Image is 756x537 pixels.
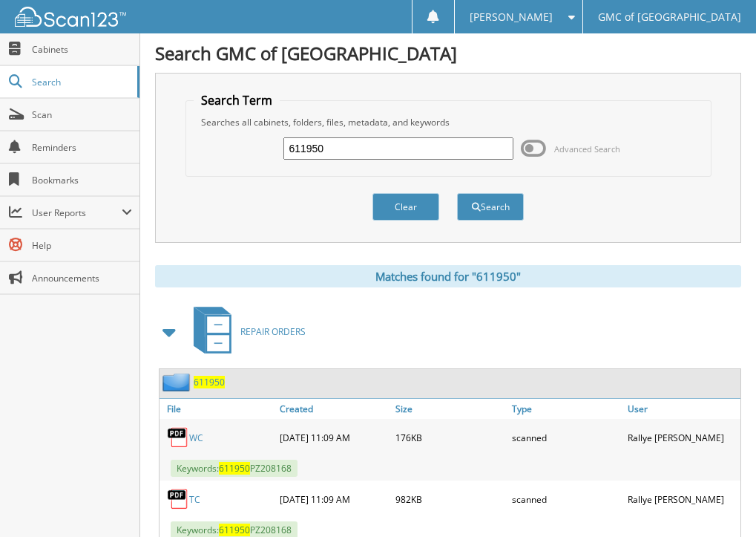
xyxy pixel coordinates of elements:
[276,423,392,452] div: [DATE] 11:09 AM
[160,399,276,419] a: File
[32,206,122,219] span: User Reports
[162,373,194,391] img: folder2.png
[624,484,740,514] div: Rallye [PERSON_NAME]
[155,265,741,287] div: Matches found for "611950"
[219,524,250,536] span: 611950
[194,116,703,128] div: Searches all cabinets, folders, files, metadata, and keywords
[276,484,392,514] div: [DATE] 11:09 AM
[682,466,756,537] iframe: Chat Widget
[372,193,439,221] button: Clear
[32,141,132,154] span: Reminders
[32,272,132,284] span: Announcements
[189,432,203,444] a: WC
[240,325,306,338] span: REPAIR ORDERS
[624,423,740,452] div: Rallye [PERSON_NAME]
[457,193,524,221] button: Search
[32,239,132,252] span: Help
[470,13,553,22] span: [PERSON_NAME]
[392,484,508,514] div: 982KB
[185,302,306,361] a: REPAIR ORDERS
[15,7,126,27] img: scan123-logo-white.svg
[167,426,189,449] img: PDF.png
[508,423,625,452] div: scanned
[624,399,740,419] a: User
[189,493,200,506] a: TC
[598,13,741,22] span: GMC of [GEOGRAPHIC_DATA]
[392,399,508,419] a: Size
[32,43,132,56] span: Cabinets
[194,92,280,108] legend: Search Term
[219,462,250,475] span: 611950
[554,143,620,154] span: Advanced Search
[32,76,130,88] span: Search
[171,460,298,477] span: Keywords: PZ208168
[508,484,625,514] div: scanned
[508,399,625,419] a: Type
[32,108,132,121] span: Scan
[167,488,189,510] img: PDF.png
[194,376,225,388] a: 611950
[32,174,132,186] span: Bookmarks
[392,423,508,452] div: 176KB
[155,41,741,65] h1: Search GMC of [GEOGRAPHIC_DATA]
[276,399,392,419] a: Created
